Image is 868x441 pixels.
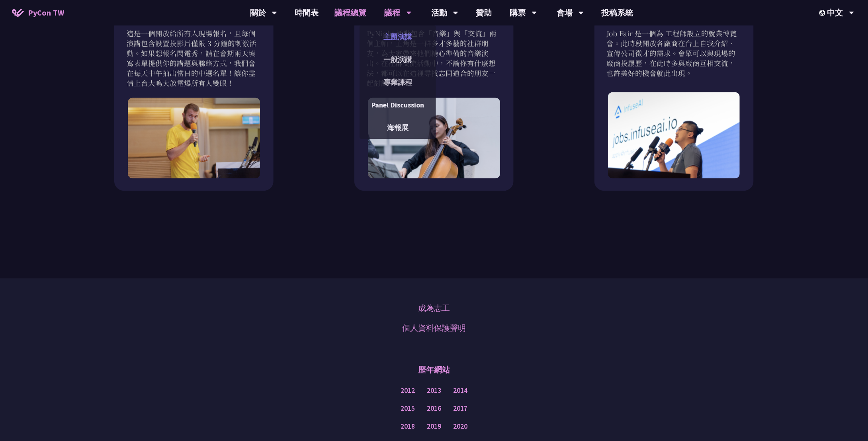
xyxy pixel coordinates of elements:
img: Job Fair [608,92,740,179]
a: 2020 [453,421,467,431]
p: Job Fair 是一個為 工程師設立的就業博覽會。此時段開放各廠商在台上自我介紹、宣傳公司徵才的需求。會眾可以與現場的廠商投屨歷，在此時多與廠商互相交流，也許美好的機會就此出現。 [607,28,741,78]
a: 專業課程 [360,73,436,92]
a: 海報展 [360,118,436,137]
a: PyCon TW [4,3,72,23]
a: 2017 [453,404,467,414]
a: 成為志工 [418,302,450,314]
a: 2012 [401,386,415,396]
a: 2019 [427,421,441,431]
a: 2015 [401,404,415,414]
a: 一般演講 [360,50,436,69]
a: 主題演講 [360,27,436,46]
a: 2013 [427,386,441,396]
p: 歷年網站 [418,358,450,382]
p: 這是一個開放給所有人現場報名，且每個演講包含設置投影片僅限 3 分鐘的刺激活動。如果想報名閃電秀，請在會期兩天填寫表單提供你的講題與聯絡方式，我們會在每天中午抽出當日的中選名單！讓你盡情上台大鳴... [127,28,261,88]
img: Home icon of PyCon TW 2025 [12,9,24,17]
a: 2014 [453,386,467,396]
img: Lightning Talk [128,98,260,178]
span: PyCon TW [28,7,64,19]
a: Panel Discussion [360,96,436,114]
a: 個人資料保護聲明 [402,322,466,334]
img: Locale Icon [819,10,827,16]
a: 2018 [401,421,415,431]
a: 2016 [427,404,441,414]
